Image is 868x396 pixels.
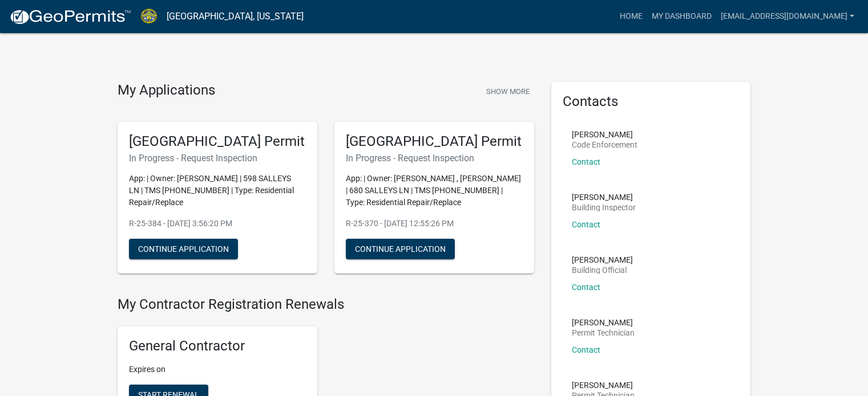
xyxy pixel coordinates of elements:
[572,130,637,138] p: [PERSON_NAME]
[129,239,238,259] button: Continue Application
[716,6,859,27] a: [EMAIL_ADDRESS][DOMAIN_NAME]
[572,329,635,337] p: Permit Technician
[346,239,455,259] button: Continue Application
[346,133,523,150] h5: [GEOGRAPHIC_DATA] Permit
[346,218,523,230] p: R-25-370 - [DATE] 12:55:26 PM
[346,173,523,209] p: App: | Owner: [PERSON_NAME] , [PERSON_NAME] | 680 SALLEYS LN | TMS [PHONE_NUMBER] | Type: Residen...
[118,82,215,99] h4: My Applications
[615,6,647,27] a: Home
[572,283,600,292] a: Contact
[129,153,306,164] h6: In Progress - Request Inspection
[118,296,534,313] h4: My Contractor Registration Renewals
[129,218,306,230] p: R-25-384 - [DATE] 3:56:20 PM
[572,141,637,149] p: Code Enforcement
[572,256,633,264] p: [PERSON_NAME]
[129,133,306,150] h5: [GEOGRAPHIC_DATA] Permit
[140,9,158,24] img: Jasper County, South Carolina
[572,220,600,229] a: Contact
[572,157,600,166] a: Contact
[572,319,635,326] p: [PERSON_NAME]
[129,173,306,209] p: App: | Owner: [PERSON_NAME] | 598 SALLEYS LN | TMS [PHONE_NUMBER] | Type: Residential Repair/Replace
[647,6,716,27] a: My Dashboard
[129,338,306,354] h5: General Contractor
[572,193,636,201] p: [PERSON_NAME]
[129,364,306,375] p: Expires on
[572,345,600,354] a: Contact
[572,381,635,389] p: [PERSON_NAME]
[572,203,636,211] p: Building Inspector
[563,93,740,110] h5: Contacts
[572,266,633,274] p: Building Official
[482,82,534,101] button: Show More
[346,153,523,164] h6: In Progress - Request Inspection
[167,7,304,26] a: [GEOGRAPHIC_DATA], [US_STATE]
